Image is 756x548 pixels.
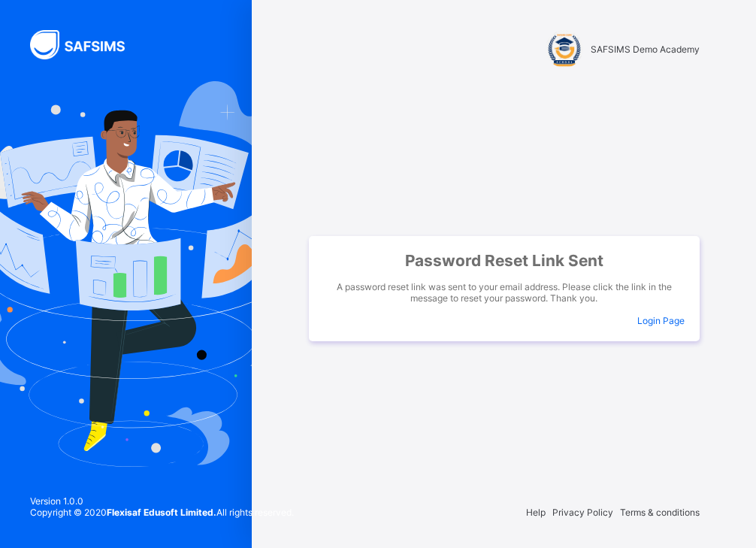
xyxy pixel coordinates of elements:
[324,281,685,304] span: A password reset link was sent to your email address. Please click the link in the message to res...
[552,507,613,518] span: Privacy Policy
[30,495,294,507] span: Version 1.0.0
[637,315,685,326] a: Login Page
[620,507,700,518] span: Terms & conditions
[591,44,700,55] span: SAFSIMS Demo Academy
[107,507,216,518] strong: Flexisaf Edusoft Limited.
[546,30,583,68] img: SAFSIMS Demo Academy
[30,30,143,59] img: SAFSIMS Logo
[30,507,294,518] span: Copyright © 2020 All rights reserved.
[526,507,546,518] span: Help
[324,251,685,270] span: Password Reset Link Sent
